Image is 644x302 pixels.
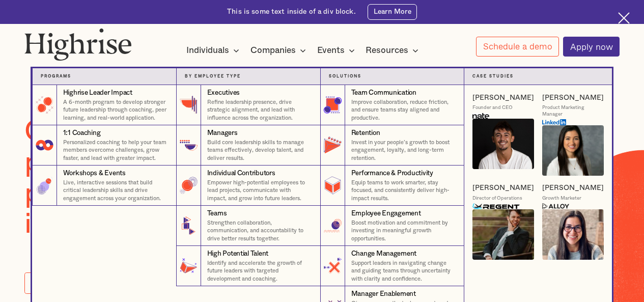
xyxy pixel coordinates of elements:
strong: By Employee Type [185,74,241,78]
a: ManagersBuild core leadership skills to manage teams effectively, develop talent, and deliver res... [176,125,320,166]
p: Boost motivation and commitment by investing in meaningful growth opportunities. [351,219,456,242]
div: Individual Contributors [207,169,275,178]
div: Resources [366,44,408,57]
strong: Case Studies [472,74,514,78]
a: [PERSON_NAME] [542,93,604,102]
div: Founder and CEO [472,104,513,111]
strong: Programs [41,74,71,78]
div: Product Marketing Manager [542,104,604,117]
div: Companies [250,44,296,57]
p: Live, interactive sessions that build critical leadership skills and drive engagement across your... [63,179,169,202]
div: Resources [366,44,422,57]
a: Employee EngagementBoost motivation and commitment by investing in meaningful growth opportunities. [320,206,464,246]
div: This is some text inside of a div block. [227,7,356,17]
p: A 6-month program to develop stronger future leadership through coaching, peer learning, and real... [63,98,169,122]
div: Individuals [186,44,229,57]
p: Strengthen collaboration, communication, and accountability to drive better results together. [207,219,313,242]
p: Support leaders in navigating change and guiding teams through uncertainty with clarity and confi... [351,259,456,283]
a: [PERSON_NAME] [472,183,534,193]
a: Individual ContributorsEmpower high-potential employees to lead projects, communicate with impact... [176,166,320,206]
a: RetentionInvest in your people’s growth to boost engagement, loyalty, and long-term retention. [320,125,464,166]
div: 1:1 Coaching [63,128,101,138]
p: Identify and accelerate the growth of future leaders with targeted development and coaching. [207,259,313,283]
div: Executives [207,88,240,98]
div: Change Management [351,249,416,259]
div: Employee Engagement [351,209,421,218]
img: Cross icon [618,12,630,24]
a: [PERSON_NAME] [542,183,604,193]
div: Performance & Productivity [351,169,433,178]
a: Team CommunicationImprove collaboration, reduce friction, and ensure teams stay aligned and produ... [320,85,464,125]
div: Retention [351,128,380,138]
div: Highrise Leader Impact [63,88,132,98]
a: TeamsStrengthen collaboration, communication, and accountability to drive better results together. [176,206,320,246]
a: Highrise Leader ImpactA 6-month program to develop stronger future leadership through coaching, p... [32,85,176,125]
div: Growth Marketer [542,195,581,202]
p: Build core leadership skills to manage teams effectively, develop talent, and deliver results. [207,139,313,162]
div: Director of Operations [472,195,522,202]
div: Companies [250,44,309,57]
a: Performance & ProductivityEquip teams to work smarter, stay focused, and consistently deliver hig... [320,166,464,206]
p: Improve collaboration, reduce friction, and ensure teams stay aligned and productive. [351,98,456,122]
a: Learn More [368,4,417,20]
div: Managers [207,128,238,138]
div: High Potential Talent [207,249,268,259]
strong: Solutions [329,74,361,78]
div: Manager Enablement [351,289,416,299]
a: 1:1 CoachingPersonalized coaching to help your team members overcome challenges, grow faster, and... [32,125,176,166]
a: High Potential TalentIdentify and accelerate the growth of future leaders with targeted developme... [176,246,320,286]
a: Apply now [563,37,620,57]
div: Teams [207,209,227,218]
p: Personalized coaching to help your team members overcome challenges, grow faster, and lead with g... [63,139,169,162]
div: Workshops & Events [63,169,126,178]
a: Change ManagementSupport leaders in navigating change and guiding teams through uncertainty with ... [320,246,464,286]
p: Invest in your people’s growth to boost engagement, loyalty, and long-term retention. [351,139,456,162]
a: Schedule a demo [476,37,559,57]
p: Empower high-potential employees to lead projects, communicate with impact, and grow into future ... [207,179,313,202]
div: Team Communication [351,88,416,98]
a: ExecutivesRefine leadership presence, drive strategic alignment, and lead with influence across t... [176,85,320,125]
div: Events [317,44,358,57]
a: Workshops & EventsLive, interactive sessions that build critical leadership skills and drive enga... [32,166,176,206]
p: Equip teams to work smarter, stay focused, and consistently deliver high-impact results. [351,179,456,202]
div: Events [317,44,345,57]
a: [PERSON_NAME] [472,93,534,102]
div: Individuals [186,44,242,57]
p: Refine leadership presence, drive strategic alignment, and lead with influence across the organiz... [207,98,313,122]
img: Highrise logo [24,28,132,61]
